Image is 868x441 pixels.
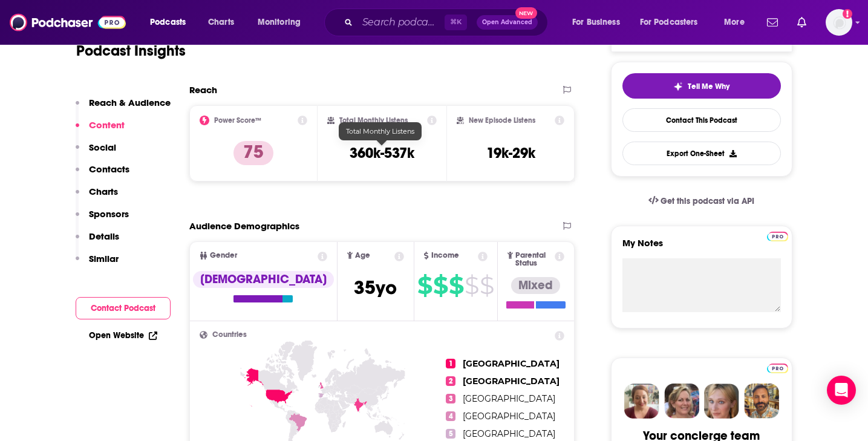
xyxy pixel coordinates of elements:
[76,208,129,230] button: Sponsors
[346,127,414,136] span: Total Monthly Listens
[76,119,125,142] button: Content
[350,144,414,162] h3: 360k-537k
[515,7,537,19] span: New
[724,14,745,31] span: More
[212,331,247,339] span: Countries
[76,97,171,119] button: Reach & Audience
[826,9,852,36] span: Logged in as cmand-c
[89,253,119,264] p: Similar
[622,73,781,99] button: tell me why sparkleTell Me Why
[767,362,788,373] a: Pro website
[446,429,455,439] span: 5
[640,14,698,31] span: For Podcasters
[716,13,760,32] button: open menu
[193,271,334,288] div: [DEMOGRAPHIC_DATA]
[486,144,535,162] h3: 19k-29k
[445,15,467,30] span: ⌘ K
[463,358,560,369] span: [GEOGRAPHIC_DATA]
[233,141,273,165] p: 75
[792,12,811,33] a: Show notifications dropdown
[10,11,126,34] img: Podchaser - Follow, Share and Rate Podcasts
[357,13,445,32] input: Search podcasts, credits, & more...
[463,393,555,404] span: [GEOGRAPHIC_DATA]
[843,9,852,19] svg: Add a profile image
[673,82,683,91] img: tell me why sparkle
[214,116,261,125] h2: Power Score™
[480,276,494,295] span: $
[446,359,455,368] span: 1
[767,364,788,373] img: Podchaser Pro
[826,9,852,36] img: User Profile
[76,297,171,319] button: Contact Podcast
[249,13,316,32] button: open menu
[89,163,129,175] p: Contacts
[417,276,432,295] span: $
[469,116,535,125] h2: New Episode Listens
[431,252,459,260] span: Income
[89,230,119,242] p: Details
[355,252,370,260] span: Age
[150,14,186,31] span: Podcasts
[200,13,241,32] a: Charts
[208,14,234,31] span: Charts
[76,42,186,60] h1: Podcast Insights
[762,12,783,33] a: Show notifications dropdown
[704,384,739,419] img: Jules Profile
[339,116,408,125] h2: Total Monthly Listens
[210,252,237,260] span: Gender
[76,230,119,253] button: Details
[688,82,729,91] span: Tell Me Why
[89,142,116,153] p: Social
[189,220,299,232] h2: Audience Demographics
[622,108,781,132] a: Contact This Podcast
[463,411,555,422] span: [GEOGRAPHIC_DATA]
[767,232,788,241] img: Podchaser Pro
[661,196,754,206] span: Get this podcast via API
[482,19,532,25] span: Open Advanced
[564,13,635,32] button: open menu
[664,384,699,419] img: Barbara Profile
[826,9,852,36] button: Show profile menu
[354,276,397,299] span: 35 yo
[622,142,781,165] button: Export One-Sheet
[89,208,129,220] p: Sponsors
[258,14,301,31] span: Monitoring
[446,394,455,403] span: 3
[515,252,553,267] span: Parental Status
[89,97,171,108] p: Reach & Audience
[463,428,555,439] span: [GEOGRAPHIC_DATA]
[572,14,620,31] span: For Business
[511,277,560,294] div: Mixed
[449,276,463,295] span: $
[76,163,129,186] button: Contacts
[189,84,217,96] h2: Reach
[76,186,118,208] button: Charts
[463,376,560,387] span: [GEOGRAPHIC_DATA]
[632,13,716,32] button: open menu
[89,186,118,197] p: Charts
[89,330,157,341] a: Open Website
[744,384,779,419] img: Jon Profile
[477,15,538,30] button: Open AdvancedNew
[446,411,455,421] span: 4
[433,276,448,295] span: $
[142,13,201,32] button: open menu
[827,376,856,405] div: Open Intercom Messenger
[465,276,478,295] span: $
[624,384,659,419] img: Sydney Profile
[767,230,788,241] a: Pro website
[76,253,119,275] button: Similar
[639,186,765,216] a: Get this podcast via API
[76,142,116,164] button: Social
[622,237,781,258] label: My Notes
[446,376,455,386] span: 2
[336,8,560,36] div: Search podcasts, credits, & more...
[89,119,125,131] p: Content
